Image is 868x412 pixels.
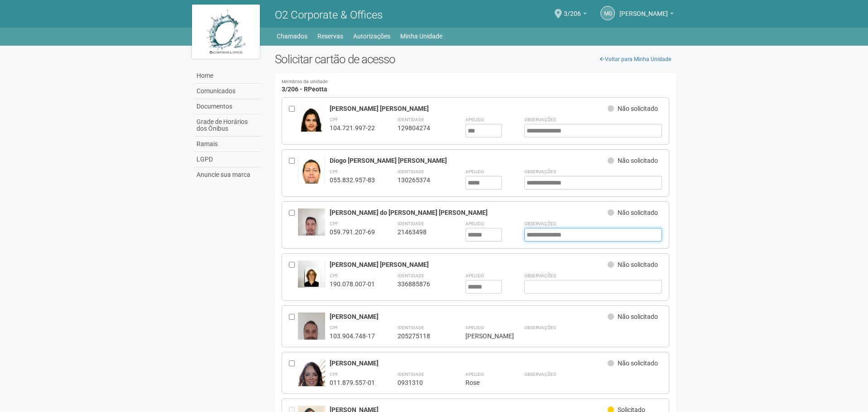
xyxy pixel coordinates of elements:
[275,52,676,66] h2: Solicitar cartão de acesso
[275,9,383,21] span: O2 Corporate & Offices
[330,228,375,236] div: 059.791.207-69
[330,280,375,288] div: 190.078.007-01
[465,117,484,122] strong: Apelido
[330,372,338,377] strong: CPF
[330,176,375,184] div: 055.832.957-83
[330,124,375,132] div: 104.721.997-22
[330,359,608,367] div: [PERSON_NAME]
[465,169,484,174] strong: Apelido
[619,1,668,17] span: Monica Guedes
[282,80,670,93] h4: 3/206 - RPeotta
[282,80,670,85] small: Membros da unidade
[398,273,424,278] strong: Identidade
[330,313,608,321] div: [PERSON_NAME]
[618,261,658,268] span: Não solicitado
[524,117,556,122] strong: Observações
[194,84,261,99] a: Comunicados
[298,313,325,361] img: user.jpg
[564,11,587,19] a: 3/206
[194,137,261,152] a: Ramais
[398,221,424,226] strong: Identidade
[298,359,325,394] img: user.jpg
[524,221,556,226] strong: Observações
[330,273,338,278] strong: CPF
[330,104,608,113] div: [PERSON_NAME] [PERSON_NAME]
[194,99,261,114] a: Documentos
[524,169,556,174] strong: Observações
[618,360,658,367] span: Não solicitado
[330,117,338,122] strong: CPF
[595,52,676,66] a: Voltar para Minha Unidade
[298,104,325,145] img: user.jpg
[194,114,261,137] a: Grade de Horários dos Ônibus
[618,105,658,112] span: Não solicitado
[465,372,484,377] strong: Apelido
[465,221,484,226] strong: Apelido
[618,157,658,164] span: Não solicitado
[298,260,325,294] img: user.jpg
[398,280,443,288] div: 336885876
[192,5,260,59] img: logo.jpg
[465,273,484,278] strong: Apelido
[398,124,443,132] div: 129804274
[398,176,443,184] div: 130265374
[618,313,658,320] span: Não solicitado
[330,379,375,387] div: 011.879.557-01
[398,117,424,122] strong: Identidade
[618,209,658,216] span: Não solicitado
[524,273,556,278] strong: Observações
[400,30,442,43] a: Minha Unidade
[619,11,674,19] a: [PERSON_NAME]
[465,325,484,330] strong: Apelido
[317,30,343,43] a: Reservas
[564,1,581,17] span: 3/206
[194,68,261,84] a: Home
[330,260,608,269] div: [PERSON_NAME] [PERSON_NAME]
[330,332,375,340] div: 103.904.748-17
[277,30,307,43] a: Chamados
[330,325,338,330] strong: CPF
[330,169,338,174] strong: CPF
[398,169,424,174] strong: Identidade
[524,372,556,377] strong: Observações
[465,379,502,387] div: Rose
[398,325,424,330] strong: Identidade
[330,156,608,165] div: Diogo [PERSON_NAME] [PERSON_NAME]
[330,208,608,217] div: [PERSON_NAME] do [PERSON_NAME] [PERSON_NAME]
[398,332,443,340] div: 205275118
[600,6,615,20] a: MG
[298,156,325,191] img: user.jpg
[398,228,443,236] div: 21463498
[298,208,325,245] img: user.jpg
[465,332,502,340] div: [PERSON_NAME]
[353,30,390,43] a: Autorizações
[194,167,261,182] a: Anuncie sua marca
[398,372,424,377] strong: Identidade
[194,152,261,167] a: LGPD
[330,221,338,226] strong: CPF
[398,379,443,387] div: 0931310
[524,325,556,330] strong: Observações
